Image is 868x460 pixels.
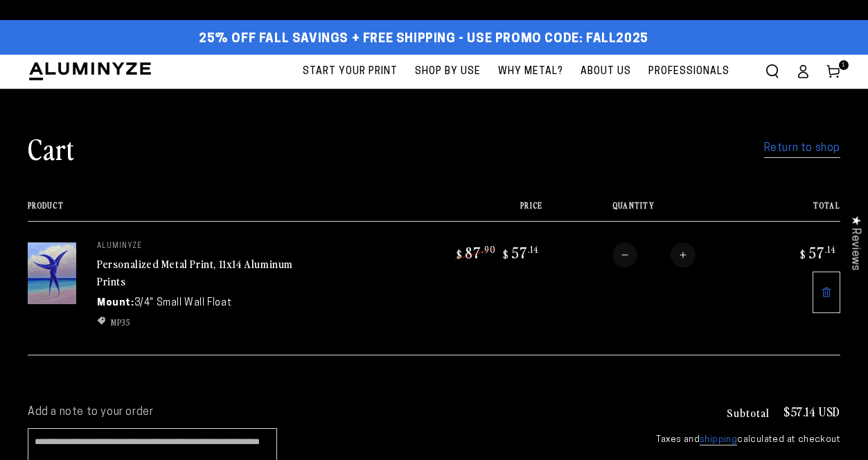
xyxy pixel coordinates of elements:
[28,61,152,82] img: Aluminyze
[700,435,737,445] a: shipping
[491,55,570,89] a: Why Metal?
[134,296,232,310] dd: 3/4" Small Wall Float
[798,242,835,262] bdi: 57
[641,55,736,89] a: Professionals
[454,242,496,262] bdi: 87
[783,405,840,418] p: $57.14 USD
[498,63,563,80] span: Why Metal?
[392,201,543,221] th: Price
[28,130,75,166] h1: Cart
[543,201,754,221] th: Quantity
[97,316,305,328] li: MP35
[753,201,840,221] th: Total
[501,242,538,262] bdi: 57
[415,63,481,80] span: Shop By Use
[637,242,671,267] input: Quantity for Personalized Metal Print, 11x14 Aluminum Prints
[648,63,729,80] span: Professionals
[503,247,509,261] span: $
[481,243,496,255] sup: .90
[574,55,638,89] a: About Us
[581,63,631,80] span: About Us
[199,32,648,47] span: 25% off FALL Savings + Free Shipping - Use Promo Code: FALL2025
[764,139,840,159] a: Return to shop
[303,63,398,80] span: Start Your Print
[842,60,846,70] span: 1
[97,316,305,328] ul: Discount
[842,204,868,281] div: Click to open Judge.me floating reviews tab
[757,56,788,87] summary: Search our site
[813,272,840,313] a: Remove 11"x14" Rectangle White Glossy Aluminyzed Photo
[727,407,770,418] h3: Subtotal
[825,243,835,255] sup: .14
[28,405,563,420] label: Add a note to your order
[97,242,305,251] p: aluminyze
[97,296,134,310] dt: Mount:
[528,243,538,255] sup: .14
[97,256,293,289] a: Personalized Metal Print, 11x14 Aluminum Prints
[28,242,76,304] img: 11"x14" Rectangle White Glossy Aluminyzed Photo
[408,55,488,89] a: Shop By Use
[28,201,392,221] th: Product
[457,247,463,261] span: $
[591,433,840,447] small: Taxes and calculated at checkout
[800,247,806,261] span: $
[296,55,405,89] a: Start Your Print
